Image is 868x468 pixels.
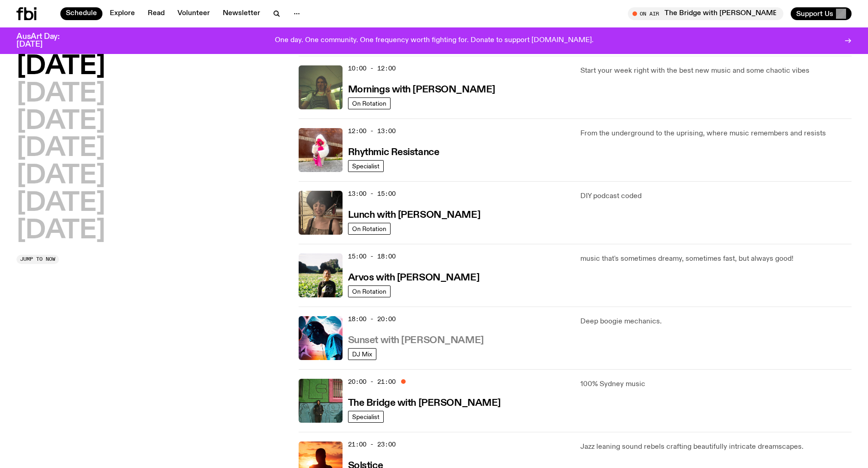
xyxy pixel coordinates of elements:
[580,128,852,139] p: From the underground to the uprising, where music remembers and resists
[16,136,105,161] button: [DATE]
[348,189,396,198] span: 13:00 - 15:00
[348,85,495,95] h3: Mornings with [PERSON_NAME]
[348,252,396,261] span: 15:00 - 18:00
[16,218,105,244] button: [DATE]
[348,273,479,283] h3: Arvos with [PERSON_NAME]
[348,315,396,323] span: 18:00 - 20:00
[217,7,266,20] a: Newsletter
[16,255,59,264] button: Jump to now
[142,7,170,20] a: Read
[348,411,384,423] a: Specialist
[348,148,439,157] h3: Rhythmic Resistance
[20,257,55,262] span: Jump to now
[299,379,343,423] img: Amelia Sparke is wearing a black hoodie and pants, leaning against a blue, green and pink wall wi...
[16,33,75,48] h3: AusArt Day: [DATE]
[299,128,343,172] img: Attu crouches on gravel in front of a brown wall. They are wearing a white fur coat with a hood, ...
[580,253,852,264] p: music that's sometimes dreamy, sometimes fast, but always good!
[348,377,396,386] span: 20:00 - 21:00
[348,285,391,297] a: On Rotation
[580,65,852,76] p: Start your week right with the best new music and some chaotic vibes
[791,7,852,20] button: Support Us
[348,160,384,172] a: Specialist
[348,210,480,220] h3: Lunch with [PERSON_NAME]
[348,334,484,345] a: Sunset with [PERSON_NAME]
[352,288,386,295] span: On Rotation
[348,397,501,408] a: The Bridge with [PERSON_NAME]
[348,209,480,220] a: Lunch with [PERSON_NAME]
[348,440,396,449] span: 21:00 - 23:00
[104,7,140,20] a: Explore
[352,350,372,357] span: DJ Mix
[352,162,380,169] span: Specialist
[580,191,852,202] p: DIY podcast coded
[580,316,852,327] p: Deep boogie mechanics.
[348,64,396,73] span: 10:00 - 12:00
[16,109,105,134] button: [DATE]
[348,127,396,135] span: 12:00 - 13:00
[352,100,386,107] span: On Rotation
[348,398,501,408] h3: The Bridge with [PERSON_NAME]
[348,97,391,109] a: On Rotation
[299,316,343,360] img: Simon Caldwell stands side on, looking downwards. He has headphones on. Behind him is a brightly ...
[348,271,479,283] a: Arvos with [PERSON_NAME]
[580,441,852,452] p: Jazz leaning sound rebels crafting beautifully intricate dreamscapes.
[348,223,391,235] a: On Rotation
[275,37,594,45] p: One day. One community. One frequency worth fighting for. Donate to support [DOMAIN_NAME].
[16,191,105,216] button: [DATE]
[348,336,484,345] h3: Sunset with [PERSON_NAME]
[628,7,783,20] button: On AirThe Bridge with [PERSON_NAME]
[299,65,343,109] img: Jim Kretschmer in a really cute outfit with cute braids, standing on a train holding up a peace s...
[16,81,105,107] button: [DATE]
[352,225,386,232] span: On Rotation
[352,413,380,420] span: Specialist
[796,10,833,18] span: Support Us
[299,253,343,297] img: Bri is smiling and wearing a black t-shirt. She is standing in front of a lush, green field. Ther...
[348,146,439,157] a: Rhythmic Resistance
[172,7,215,20] a: Volunteer
[580,379,852,390] p: 100% Sydney music
[348,348,376,360] a: DJ Mix
[16,54,105,80] button: [DATE]
[16,163,105,189] button: [DATE]
[348,83,495,95] a: Mornings with [PERSON_NAME]
[60,7,102,20] a: Schedule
